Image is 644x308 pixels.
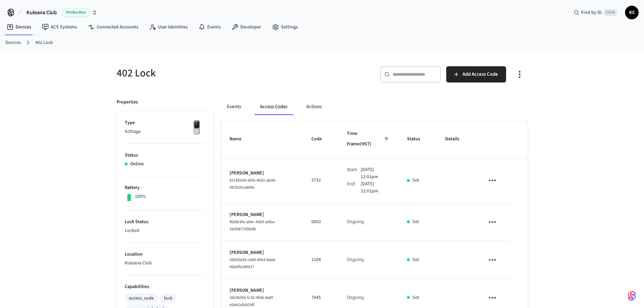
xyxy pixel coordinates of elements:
[37,21,82,33] a: ACS Systems
[221,99,528,115] div: ant example
[412,294,419,301] p: Set
[446,66,506,82] button: Add Access Code
[125,227,205,234] p: Locked
[125,152,205,159] p: Status
[311,134,331,144] span: Code
[230,211,295,218] p: [PERSON_NAME]
[117,66,318,80] h5: 402 Lock
[412,218,419,226] p: Set
[125,218,205,226] p: Lock Status
[230,177,277,190] span: 81785d36-ebfe-40d1-ab3b-567b25ce869e
[412,177,419,184] p: Set
[255,99,293,115] button: Access Codes
[125,184,205,191] p: Battery
[125,283,205,290] p: Capabilities
[625,6,639,19] button: KC
[193,21,226,33] a: Events
[568,6,622,19] div: Find by IDCtrl K
[301,99,327,115] button: Actions
[130,161,144,168] p: Online
[361,166,391,181] p: [DATE] 12:01pm
[26,8,57,17] span: Kuleana Club
[5,39,21,46] a: Devices
[35,39,53,46] a: 402 Lock
[230,287,295,294] p: [PERSON_NAME]
[339,203,399,241] td: Ongoing
[311,218,331,226] p: 0063
[581,9,602,16] span: Find by ID
[125,251,205,258] p: Location
[462,70,498,79] span: Add Access Code
[230,219,276,232] span: f626b3fe-a64c-430d-adba-1bd9877d9bdb
[230,134,250,144] span: Name
[311,256,331,263] p: 1104
[361,181,391,195] p: [DATE] 12:01pm
[445,134,468,144] span: Details
[125,119,205,126] p: Type
[347,181,360,195] div: End:
[221,99,246,115] button: Events
[230,295,274,308] span: 38236083-fc32-4fdb-8a0f-e2eb1a2dd3df
[135,193,146,200] p: 100%
[125,128,205,135] p: Schlage
[1,21,37,33] a: Devices
[339,241,399,279] td: Ongoing
[164,295,172,302] div: lock
[347,166,360,181] div: Start:
[62,8,89,17] span: Production
[125,260,205,267] p: Kuleana Club
[407,134,429,144] span: Status
[311,177,331,184] p: 3732
[267,21,303,33] a: Settings
[144,21,193,33] a: User Identities
[188,119,205,136] img: Yale Assure Touchscreen Wifi Smart Lock, Satin Nickel, Front
[412,256,419,263] p: Set
[230,257,276,270] span: 290d3d26-c646-45e3-8aa8-493dfb240d17
[226,21,267,33] a: Developer
[230,170,295,177] p: [PERSON_NAME]
[626,6,638,19] span: KC
[129,295,154,302] div: access_code
[230,249,295,256] p: [PERSON_NAME]
[117,99,138,106] p: Properties
[347,128,391,150] span: Time Frame(HST)
[82,21,144,33] a: Connected Accounts
[604,9,617,16] span: Ctrl K
[628,290,636,301] img: SeamLogoGradient.69752ec5.svg
[311,294,331,301] p: 7445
